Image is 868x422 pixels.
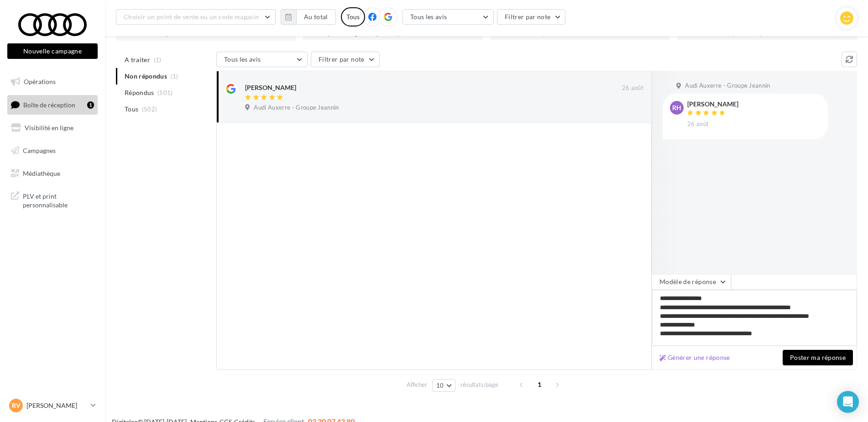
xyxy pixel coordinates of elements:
[12,401,21,410] span: RV
[224,55,261,63] span: Tous les avis
[142,105,157,113] span: (502)
[403,9,494,25] button: Tous les avis
[7,43,98,59] button: Nouvelle campagne
[154,56,162,63] span: (1)
[23,100,75,108] span: Boîte de réception
[254,104,339,112] span: Audi Auxerre - Groupe Jeannin
[687,120,709,128] span: 26 août
[532,377,547,392] span: 1
[837,391,859,413] div: Open Intercom Messenger
[26,401,87,410] p: [PERSON_NAME]
[281,9,336,25] button: Au total
[5,186,99,213] a: PLV et print personnalisable
[407,380,427,389] span: Afficher
[436,382,444,389] span: 10
[5,72,99,91] a: Opérations
[216,52,308,67] button: Tous les avis
[125,105,138,114] span: Tous
[125,55,150,64] span: A traiter
[24,78,56,85] span: Opérations
[432,379,455,392] button: 10
[124,13,259,21] span: Choisir un point de vente ou un code magasin
[685,82,770,90] span: Audi Auxerre - Groupe Jeannin
[687,101,738,107] div: [PERSON_NAME]
[672,103,681,112] span: RH
[5,141,99,160] a: Campagnes
[783,350,853,365] button: Poster ma réponse
[460,380,498,389] span: résultats/page
[652,274,731,290] button: Modèle de réponse
[7,397,98,414] a: RV [PERSON_NAME]
[157,89,173,96] span: (501)
[656,352,734,363] button: Générer une réponse
[311,52,380,67] button: Filtrer par note
[245,83,296,92] div: [PERSON_NAME]
[23,147,56,154] span: Campagnes
[87,101,94,109] div: 1
[5,95,99,115] a: Boîte de réception1
[125,88,154,97] span: Répondus
[116,9,276,25] button: Choisir un point de vente ou un code magasin
[5,118,99,137] a: Visibilité en ligne
[5,164,99,183] a: Médiathèque
[622,84,643,92] span: 26 août
[410,13,447,21] span: Tous les avis
[23,169,60,177] span: Médiathèque
[497,9,566,25] button: Filtrer par note
[341,7,365,26] div: Tous
[23,190,94,210] span: PLV et print personnalisable
[296,9,336,25] button: Au total
[25,124,73,132] span: Visibilité en ligne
